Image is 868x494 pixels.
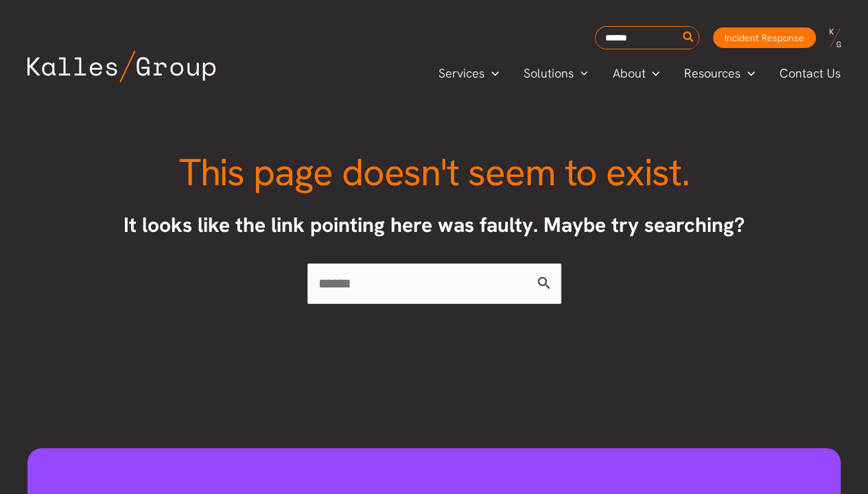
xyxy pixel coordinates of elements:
nav: Primary Site Navigation [426,62,854,84]
input: Search Submit [307,263,561,304]
span: Solutions [524,63,574,84]
a: AboutMenu Toggle [600,63,672,84]
a: ServicesMenu Toggle [426,63,511,84]
span: Menu Toggle [484,63,499,84]
span: Resources [684,63,740,84]
span: Menu Toggle [645,63,659,84]
a: SolutionsMenu Toggle [511,63,600,84]
span: Menu Toggle [574,63,588,84]
span: Menu Toggle [740,63,755,84]
span: Contact Us [779,63,841,84]
a: ResourcesMenu Toggle [672,63,767,84]
button: Search [680,27,697,49]
a: Contact Us [767,63,854,84]
span: About [612,63,645,84]
span: Services [438,63,484,84]
a: Incident Response [713,27,816,48]
img: Kalles Group [27,51,215,82]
